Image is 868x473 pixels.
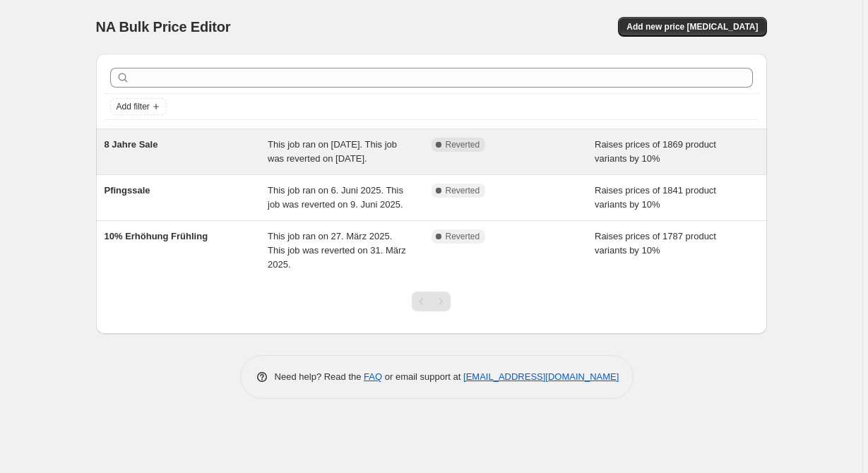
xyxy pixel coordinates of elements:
button: Add new price [MEDICAL_DATA] [618,17,766,37]
nav: Pagination [412,292,451,311]
span: Reverted [446,139,480,150]
span: Need help? Read the [275,371,364,382]
span: NA Bulk Price Editor [96,19,231,35]
span: 8 Jahre Sale [105,139,158,150]
span: Reverted [446,185,480,196]
span: This job ran on 6. Juni 2025. This job was reverted on 9. Juni 2025. [268,185,403,210]
span: Pfingssale [105,185,150,196]
span: This job ran on [DATE]. This job was reverted on [DATE]. [268,139,397,164]
span: This job ran on 27. März 2025. This job was reverted on 31. März 2025. [268,231,406,270]
button: Add filter [110,98,167,115]
span: 10% Erhöhung Frühling [105,231,208,241]
span: or email support at [382,371,463,382]
span: Add new price [MEDICAL_DATA] [626,21,758,32]
a: [EMAIL_ADDRESS][DOMAIN_NAME] [463,371,619,382]
span: Raises prices of 1869 product variants by 10% [595,139,716,164]
span: Raises prices of 1841 product variants by 10% [595,185,716,210]
span: Add filter [117,101,150,112]
span: Reverted [446,231,480,242]
span: Raises prices of 1787 product variants by 10% [595,231,716,256]
a: FAQ [364,371,382,382]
